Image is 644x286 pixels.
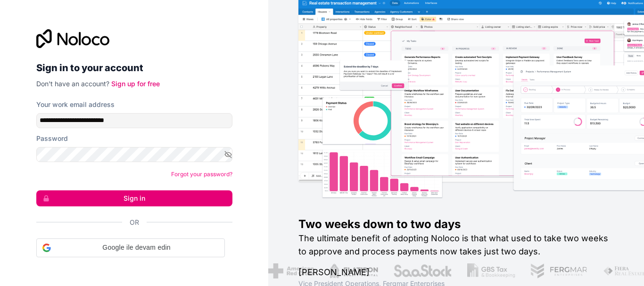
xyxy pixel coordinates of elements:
[36,238,225,257] div: Google ile devam edin
[36,59,232,76] h2: Sign in to your account
[36,100,115,109] label: Your work email address
[36,113,232,128] input: Email address
[298,266,614,279] h1: [PERSON_NAME]
[55,243,219,253] span: Google ile devam edin
[36,134,68,143] label: Password
[36,190,232,206] button: Sign in
[36,80,109,88] span: Don't have an account?
[130,218,139,227] span: Or
[36,147,232,162] input: Password
[111,80,160,88] a: Sign up for free
[268,263,314,278] img: /assets/american-red-cross-BAupjrZR.png
[298,217,614,232] h1: Two weeks down to two days
[171,171,232,178] a: Forgot your password?
[298,232,614,258] h2: The ultimate benefit of adopting Noloco is that what used to take two weeks to approve and proces...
